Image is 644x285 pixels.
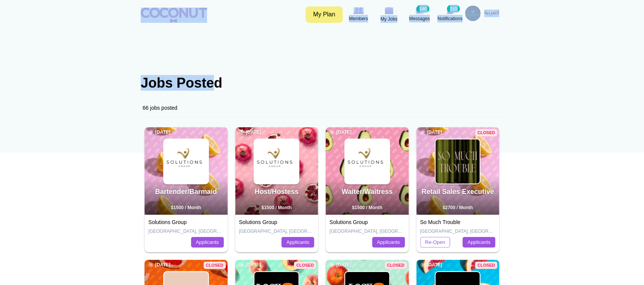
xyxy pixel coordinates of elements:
[282,237,314,248] a: Applicants
[342,188,393,195] a: Waiter/Waitress
[443,205,473,210] span: $2700 / Month
[330,262,352,268] span: [DATE]
[191,237,224,248] a: Applicants
[420,129,443,136] span: [DATE]
[330,129,352,136] span: [DATE]
[417,5,430,13] small: 146
[141,98,503,118] div: 66 jobs posted
[239,129,261,136] span: [DATE]
[141,8,207,23] img: Home
[262,205,292,210] span: $1500 / Month
[255,188,299,195] a: Host/Hostess
[438,15,462,22] span: Notifications
[352,205,382,210] span: $1500 / Month
[306,6,343,23] a: My Plan
[385,262,407,269] span: Closed
[475,129,497,136] span: Closed
[404,6,435,23] a: Messages Messages 146
[447,5,460,13] small: 210
[155,188,217,195] a: Bartender/Barmaid
[204,262,226,269] span: Closed
[148,228,224,235] p: [GEOGRAPHIC_DATA], [GEOGRAPHIC_DATA]
[239,228,315,235] p: [GEOGRAPHIC_DATA], [GEOGRAPHIC_DATA]
[481,6,503,21] a: العربية
[385,7,393,14] img: My Jobs
[148,262,171,268] span: [DATE]
[420,219,461,225] a: So Much Trouble
[475,262,497,269] span: Closed
[239,262,261,268] span: [DATE]
[422,188,494,195] a: Retail Sales Executive
[409,15,430,22] span: Messages
[330,228,405,235] p: [GEOGRAPHIC_DATA], [GEOGRAPHIC_DATA]
[171,205,201,210] span: $1500 / Month
[447,7,454,14] img: Notifications
[435,6,465,23] a: Notifications Notifications 210
[330,219,368,225] a: Solutions Group
[294,262,316,269] span: Closed
[416,7,423,14] img: Messages
[349,15,368,22] span: Members
[141,75,503,91] h1: Jobs Posted
[420,228,496,235] p: [GEOGRAPHIC_DATA], [GEOGRAPHIC_DATA]
[354,7,364,14] img: Browse Members
[420,262,443,268] span: [DATE]
[343,6,374,23] a: Browse Members Members
[463,237,496,248] a: Applicants
[239,219,277,225] a: Solutions Group
[372,237,405,248] a: Applicants
[420,237,451,248] a: Re-Open
[374,6,404,24] a: My Jobs My Jobs
[381,15,398,23] span: My Jobs
[148,129,171,136] span: [DATE]
[148,219,187,225] a: Solutions Group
